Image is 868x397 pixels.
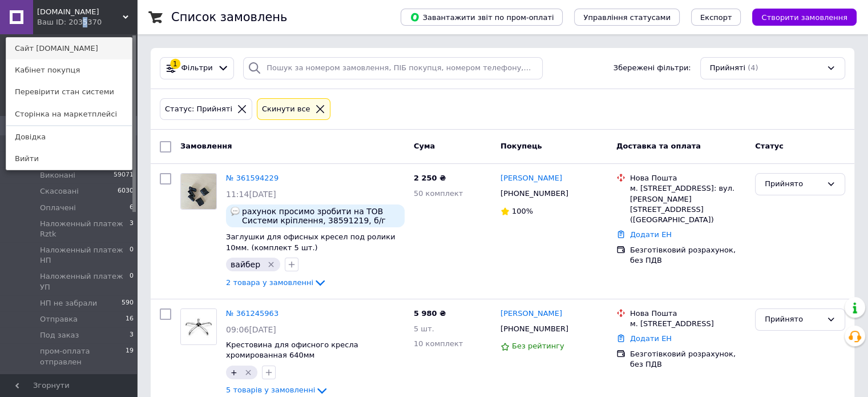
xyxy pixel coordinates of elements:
[226,325,276,334] span: 09:06[DATE]
[630,319,746,329] div: м. [STREET_ADDRESS]
[500,324,568,333] span: [PHONE_NUMBER]
[181,63,213,74] span: Фільтри
[6,38,132,59] a: Сайт [DOMAIN_NAME]
[180,173,217,210] a: Фото товару
[6,59,132,81] a: Кабінет покупця
[630,334,672,343] a: Додати ЕН
[414,189,463,198] span: 50 комплект
[40,271,130,292] span: Наложенный платеж УП
[630,245,746,266] div: Безготівковий розрахунок, без ПДВ
[40,186,79,197] span: Скасовані
[630,308,746,319] div: Нова Пошта
[226,278,313,287] span: 2 товара у замовленні
[242,207,400,225] span: рахунок просимо зробити на ТОВ Системи кріплення, 38591219, б/г розрахунок, вже у вас купували, р...
[414,142,435,150] span: Cума
[118,186,134,197] span: 6030
[226,386,329,394] a: 5 товарів у замовленні
[114,170,134,181] span: 59071
[130,219,134,239] span: 3
[630,173,746,183] div: Нова Пошта
[181,174,216,209] img: Фото товару
[401,9,563,26] button: Завантажити звіт по пром-оплаті
[40,203,76,213] span: Оплачені
[130,330,134,340] span: 3
[226,278,327,287] a: 2 товара у замовленні
[613,63,691,74] span: Збережені фільтри:
[500,308,562,319] a: [PERSON_NAME]
[130,271,134,292] span: 0
[40,170,75,181] span: Виконані
[243,57,543,79] input: Пошук за номером замовлення, ПІБ покупця, номером телефону, Email, номером накладної
[226,232,395,252] a: Заглушки для офисных кресел под ролики 10мм. (комплект 5 шт.)
[226,190,276,199] span: 11:14[DATE]
[691,9,741,26] button: Експорт
[630,183,746,225] div: м. [STREET_ADDRESS]: вул. [PERSON_NAME][STREET_ADDRESS] ([GEOGRAPHIC_DATA])
[574,9,680,26] button: Управління статусами
[765,178,822,190] div: Прийнято
[414,339,463,348] span: 10 комплект
[500,142,542,150] span: Покупець
[583,13,671,22] span: Управління статусами
[630,349,746,370] div: Безготівковий розрахунок, без ПДВ
[260,103,313,115] div: Cкинути все
[748,63,758,72] span: (4)
[500,173,562,184] a: [PERSON_NAME]
[126,346,134,367] span: 19
[710,63,745,74] span: Прийняті
[410,12,554,22] span: Завантажити звіт по пром-оплаті
[130,245,134,266] span: 0
[755,142,784,150] span: Статус
[616,142,701,150] span: Доставка та оплата
[37,17,85,27] div: Ваш ID: 2035370
[40,314,78,324] span: Отправка
[6,81,132,103] a: Перевірити стан системи
[512,342,564,350] span: Без рейтингу
[40,298,97,308] span: НП не забрали
[226,340,358,360] a: Крестовина для офисного кресла хромированная 640мм
[244,368,253,377] svg: Видалити мітку
[414,324,434,333] span: 5 шт.
[40,346,126,367] span: пром-оплата отправлен
[40,219,130,239] span: Наложенный платеж Rztk
[741,13,857,21] a: Створити замовлення
[130,203,134,213] span: 6
[6,148,132,170] a: Вийти
[226,309,278,318] a: № 361245963
[40,245,130,266] span: Наложенный платеж НП
[163,103,235,115] div: Статус: Прийняті
[414,174,446,182] span: 2 250 ₴
[231,368,237,377] span: +
[122,298,134,308] span: 590
[414,309,446,318] span: 5 980 ₴
[171,10,287,24] h1: Список замовлень
[40,330,79,340] span: Под заказ
[267,260,276,269] svg: Видалити мітку
[180,142,232,150] span: Замовлення
[226,174,278,182] a: № 361594229
[40,373,108,383] span: Счета по безналу
[500,189,568,198] span: [PHONE_NUMBER]
[761,13,847,22] span: Створити замовлення
[170,59,180,69] div: 1
[700,13,732,22] span: Експорт
[37,7,123,17] span: Fixopt.com.ua
[765,314,822,326] div: Прийнято
[630,230,672,239] a: Додати ЕН
[130,373,134,383] span: 0
[6,126,132,148] a: Довідка
[6,103,132,125] a: Сторінка на маркетплейсі
[512,207,533,215] span: 100%
[181,309,216,344] img: Фото товару
[126,314,134,324] span: 16
[231,260,260,269] span: вайбер
[226,386,315,395] span: 5 товарів у замовленні
[231,207,240,216] img: :speech_balloon:
[752,9,857,26] button: Створити замовлення
[180,308,217,345] a: Фото товару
